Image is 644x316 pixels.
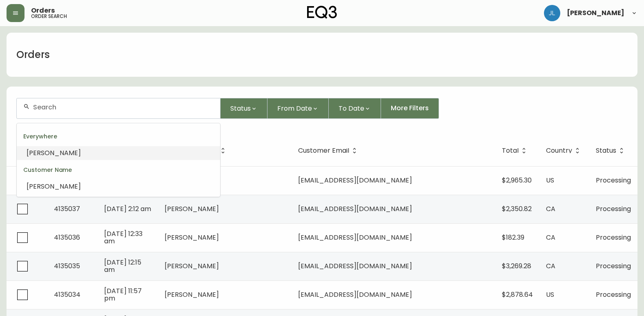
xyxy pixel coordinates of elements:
[502,290,533,299] span: $2,878.64
[104,229,143,246] span: [DATE] 12:33 am
[298,261,412,271] span: [EMAIL_ADDRESS][DOMAIN_NAME]
[502,147,529,154] span: Total
[502,176,532,185] span: $2,965.30
[298,204,412,214] span: [EMAIL_ADDRESS][DOMAIN_NAME]
[104,258,141,274] span: [DATE] 12:15 am
[165,290,219,299] span: [PERSON_NAME]
[329,98,381,119] button: To Date
[298,176,412,185] span: [EMAIL_ADDRESS][DOMAIN_NAME]
[546,148,572,153] span: Country
[502,233,524,242] span: $182.39
[502,261,531,271] span: $3,269.28
[546,261,555,271] span: CA
[307,6,337,19] img: logo
[31,7,55,14] span: Orders
[567,10,624,16] span: [PERSON_NAME]
[596,176,631,185] span: Processing
[596,290,631,299] span: Processing
[546,233,555,242] span: CA
[298,147,360,154] span: Customer Email
[31,14,67,19] h5: order search
[104,286,142,303] span: [DATE] 11:57 pm
[596,233,631,242] span: Processing
[502,204,532,214] span: $2,350.82
[339,103,364,113] span: To Date
[17,127,220,146] div: Everywhere
[546,290,554,299] span: US
[165,233,219,242] span: [PERSON_NAME]
[221,98,267,119] button: Status
[165,204,219,214] span: [PERSON_NAME]
[54,233,80,242] span: 4135036
[391,104,429,113] span: More Filters
[54,290,80,299] span: 4135034
[502,148,519,153] span: Total
[546,147,583,154] span: Country
[230,103,251,113] span: Status
[381,98,439,119] button: More Filters
[104,204,151,214] span: [DATE] 2:12 am
[54,261,80,271] span: 4135035
[16,48,50,62] h1: Orders
[596,147,627,154] span: Status
[596,204,631,214] span: Processing
[17,160,220,180] div: Customer Name
[277,103,312,113] span: From Date
[298,290,412,299] span: [EMAIL_ADDRESS][DOMAIN_NAME]
[165,261,219,271] span: [PERSON_NAME]
[546,176,554,185] span: US
[54,204,80,214] span: 4135037
[298,148,349,153] span: Customer Email
[33,103,214,111] input: Search
[27,148,81,158] span: [PERSON_NAME]
[544,5,560,21] img: 1c9c23e2a847dab86f8017579b61559c
[546,204,555,214] span: CA
[596,261,631,271] span: Processing
[267,98,329,119] button: From Date
[298,233,412,242] span: [EMAIL_ADDRESS][DOMAIN_NAME]
[27,182,81,191] span: [PERSON_NAME]
[596,148,616,153] span: Status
